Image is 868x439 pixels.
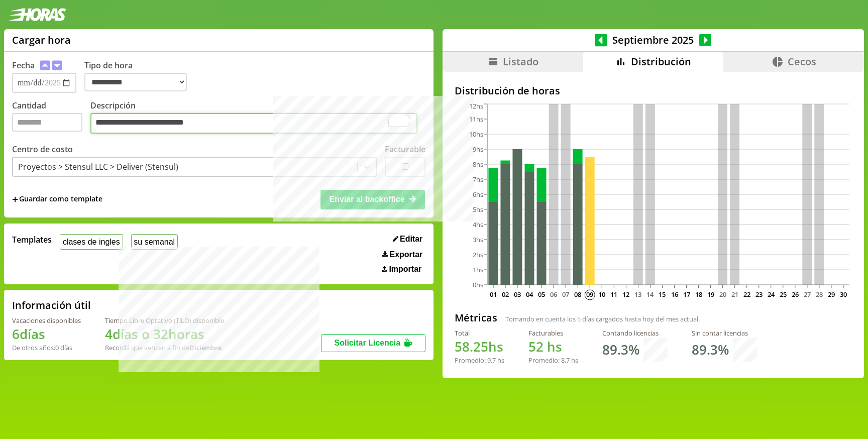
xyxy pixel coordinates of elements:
div: Promedio: hs [528,356,578,365]
tspan: 5hs [473,205,483,214]
tspan: 4hs [473,220,483,229]
tspan: 9hs [473,145,483,154]
tspan: 10hs [469,130,483,139]
span: Solicitar Licencia [334,339,400,347]
textarea: To enrich screen reader interactions, please activate Accessibility in Grammarly extension settings [90,113,417,134]
text: 09 [586,290,593,299]
text: 24 [768,290,775,299]
span: Septiembre 2025 [607,33,699,47]
text: 19 [707,290,714,299]
text: 20 [719,290,726,299]
span: Enviar al backoffice [330,195,405,203]
select: Tipo de hora [84,73,187,91]
tspan: 0hs [473,280,483,289]
span: + [12,194,18,205]
button: clases de ingles [60,234,123,250]
h1: 89.3 % [692,341,729,359]
text: 22 [743,290,750,299]
tspan: 7hs [473,175,483,184]
text: 29 [828,290,835,299]
span: 58.25 [455,338,488,356]
input: Cantidad [12,113,82,132]
text: 06 [550,290,557,299]
div: Tiempo Libre Optativo (TiLO) disponible [105,316,224,325]
button: Exportar [379,250,425,260]
text: 01 [490,290,497,299]
text: 16 [671,290,678,299]
tspan: 3hs [473,235,483,244]
text: 15 [659,290,666,299]
span: Cecos [788,55,816,68]
b: Diciembre [189,343,222,352]
text: 30 [840,290,847,299]
span: +Guardar como template [12,194,102,205]
h1: Cargar hora [12,33,71,47]
span: Templates [12,234,52,245]
text: 07 [562,290,569,299]
span: Importar [389,265,421,274]
img: logotipo [8,8,66,21]
button: Editar [390,234,426,244]
text: 23 [755,290,763,299]
label: Fecha [12,60,35,71]
text: 04 [526,290,533,299]
text: 21 [731,290,738,299]
span: Tomando en cuenta los días cargados hasta hoy del mes actual. [505,314,700,323]
text: 03 [514,290,521,299]
span: 8.7 [561,356,570,365]
label: Descripción [90,100,425,137]
text: 26 [792,290,799,299]
text: 28 [816,290,823,299]
text: 17 [683,290,690,299]
div: Vacaciones disponibles [12,316,81,325]
tspan: 12hs [469,101,483,111]
h2: Información útil [12,298,91,312]
text: 10 [598,290,605,299]
text: 12 [622,290,629,299]
span: 6 [577,314,581,323]
h1: hs [455,338,504,356]
span: Listado [503,55,538,68]
div: Total [455,328,504,338]
h2: Métricas [455,311,497,324]
text: 11 [610,290,617,299]
span: Editar [400,235,422,244]
button: Solicitar Licencia [321,334,425,352]
text: 02 [502,290,509,299]
label: Facturable [385,144,425,155]
div: Promedio: hs [455,356,504,365]
span: 9.7 [487,356,496,365]
h2: Distribución de horas [455,84,852,97]
label: Cantidad [12,100,90,137]
text: 14 [646,290,654,299]
h1: 4 días o 32 horas [105,325,224,343]
span: 52 [528,338,544,356]
text: 05 [538,290,545,299]
div: De otros años: 0 días [12,343,81,352]
h1: 89.3 % [602,341,639,359]
button: su semanal [131,234,178,250]
text: 18 [695,290,702,299]
div: Proyectos > Stensul LLC > Deliver (Stensul) [18,161,178,172]
span: Exportar [390,250,423,259]
text: 27 [804,290,811,299]
button: Enviar al backoffice [320,190,425,209]
h1: 6 días [12,325,81,343]
tspan: 11hs [469,115,483,124]
span: Distribución [631,55,691,68]
tspan: 1hs [473,265,483,274]
div: Facturables [528,328,578,338]
text: 25 [780,290,787,299]
text: 13 [634,290,641,299]
text: 08 [574,290,581,299]
div: Contando licencias [602,328,668,338]
tspan: 6hs [473,190,483,199]
label: Centro de costo [12,144,73,155]
h1: hs [528,338,578,356]
tspan: 8hs [473,160,483,169]
label: Tipo de hora [84,60,195,93]
div: Sin contar licencias [692,328,757,338]
div: Recordá que vencen a fin de [105,343,224,352]
tspan: 2hs [473,250,483,259]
